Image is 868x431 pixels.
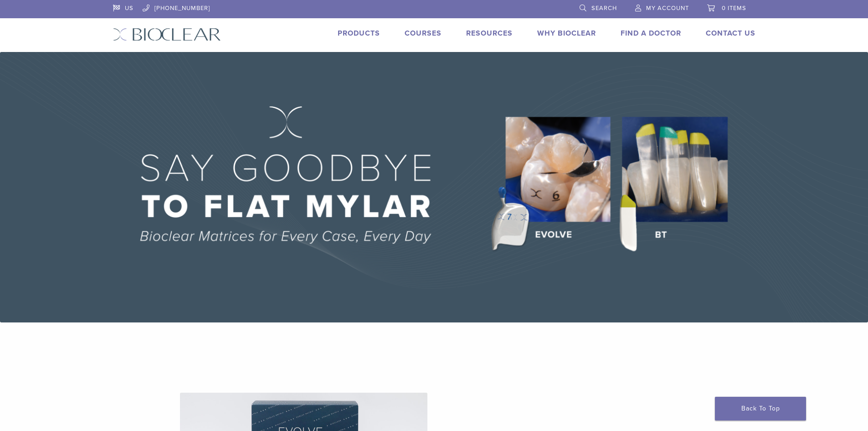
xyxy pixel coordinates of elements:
[113,28,221,41] img: Bioclear
[338,29,380,38] a: Products
[621,29,681,38] a: Find A Doctor
[537,29,596,38] a: Why Bioclear
[722,5,746,12] span: 0 items
[646,5,689,12] span: My Account
[706,29,755,38] a: Contact Us
[591,5,617,12] span: Search
[405,29,442,38] a: Courses
[715,397,806,421] a: Back To Top
[466,29,513,38] a: Resources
